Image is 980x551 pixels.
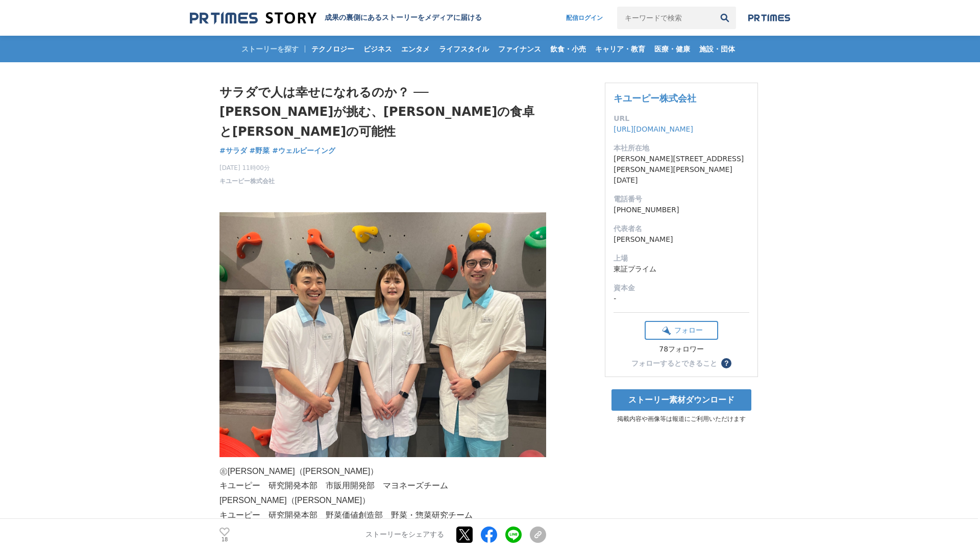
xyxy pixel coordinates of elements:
[556,7,613,29] a: 配信ログイン
[219,212,546,457] img: thumbnail_04ac54d0-6d23-11f0-aa23-a1d248b80383.JPG
[219,177,275,186] a: キユーピー株式会社
[190,11,482,25] a: 成果の裏側にあるストーリーをメディアに届ける 成果の裏側にあるストーリーをメディアに届ける
[359,44,396,54] span: ビジネス
[365,531,444,540] p: ストーリーをシェアする
[250,146,270,155] span: #野菜
[650,36,694,62] a: 医療・健康
[250,145,270,156] a: #野菜
[219,464,546,479] p: ㊧[PERSON_NAME]（[PERSON_NAME]）
[614,264,749,274] dd: 東証プライム
[645,345,718,354] div: 78フォロワー
[714,7,736,29] button: 検索
[614,234,749,245] dd: [PERSON_NAME]
[614,125,693,133] a: [URL][DOMAIN_NAME]
[219,493,546,508] p: [PERSON_NAME]（[PERSON_NAME]）
[614,143,749,154] dt: 本社所在地
[591,36,649,62] a: キャリア・教育
[614,194,749,205] dt: 電話番号
[325,13,482,22] h2: 成果の裏側にあるストーリーをメディアに届ける
[494,44,545,54] span: ファイナンス
[435,36,493,62] a: ライフスタイル
[190,11,316,25] img: 成果の裏側にあるストーリーをメディアに届ける
[359,36,396,62] a: ビジネス
[611,389,751,411] a: ストーリー素材ダウンロード
[219,145,247,156] a: #サラダ
[614,293,749,304] dd: -
[605,415,758,423] p: 掲載内容や画像等は報道にご利用いただけます
[397,36,434,62] a: エンタメ
[614,154,749,186] dd: [PERSON_NAME][STREET_ADDRESS][PERSON_NAME][PERSON_NAME][DATE]
[631,360,717,367] div: フォローするとできること
[494,36,545,62] a: ファイナンス
[219,146,247,155] span: #サラダ
[435,44,493,54] span: ライフスタイル
[614,93,696,104] a: キユーピー株式会社
[614,283,749,293] dt: 資本金
[614,113,749,124] dt: URL
[397,44,434,54] span: エンタメ
[546,36,590,62] a: 飲食・小売
[617,7,714,29] input: キーワードで検索
[723,360,730,367] span: ？
[695,36,739,62] a: 施設・団体
[614,205,749,215] dd: [PHONE_NUMBER]
[219,537,230,542] p: 18
[219,479,546,493] p: キユーピー 研究開発本部 市販用開発部 マヨネーズチーム
[307,36,358,62] a: テクノロジー
[748,14,790,22] img: prtimes
[272,146,335,155] span: #ウェルビーイング
[546,44,590,54] span: 飲食・小売
[307,44,358,54] span: テクノロジー
[219,508,546,523] p: キユーピー 研究開発本部 野菜価値創造部 野菜・惣菜研究チーム
[721,358,731,368] button: ？
[645,321,718,340] button: フォロー
[614,253,749,264] dt: 上場
[614,223,749,234] dt: 代表者名
[272,145,335,156] a: #ウェルビーイング
[219,163,275,172] span: [DATE] 11時00分
[695,44,739,54] span: 施設・団体
[219,83,546,141] h1: サラダで人は幸せになれるのか？ ── [PERSON_NAME]が挑む、[PERSON_NAME]の食卓と[PERSON_NAME]の可能性
[650,44,694,54] span: 医療・健康
[591,44,649,54] span: キャリア・教育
